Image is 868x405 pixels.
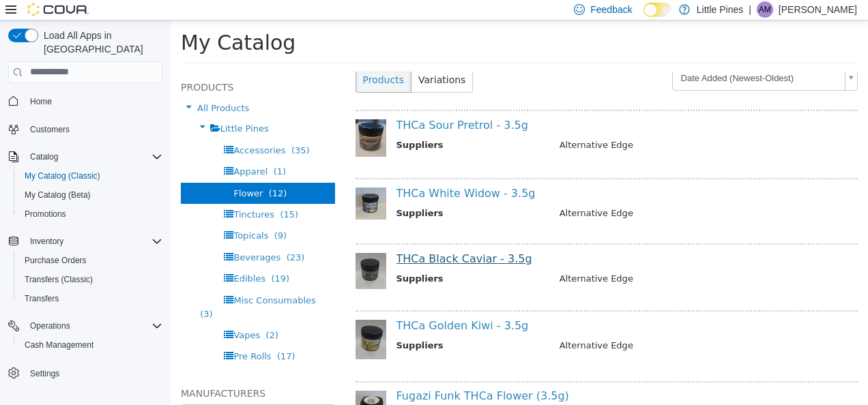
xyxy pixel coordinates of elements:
a: Settings [25,365,65,382]
span: Operations [30,320,70,331]
button: Catalog [3,147,168,166]
span: My Catalog (Beta) [25,190,91,200]
span: Vapes [63,310,89,320]
input: Dark Mode [643,3,672,17]
p: | [749,1,751,18]
a: My Catalog (Beta) [19,187,96,203]
span: Catalog [30,151,58,162]
span: Beverages [63,232,110,242]
span: Apparel [63,146,97,156]
span: My Catalog [10,10,125,34]
span: Purchase Orders [25,255,87,266]
button: Purchase Orders [14,251,168,270]
span: Cash Management [19,337,162,353]
button: Promotions [14,205,168,224]
th: Suppliers [226,186,379,203]
span: (3) [29,288,42,299]
span: Feedback [590,3,632,16]
button: Cash Management [14,335,168,355]
button: Operations [25,318,76,334]
span: Inventory [30,236,63,247]
span: (9) [104,210,116,220]
button: Inventory [25,233,69,250]
td: Alternative Edge [379,318,684,335]
span: Cash Management [25,340,93,350]
button: Transfers [14,289,168,308]
span: Catalog [25,149,162,165]
th: Suppliers [226,318,379,335]
a: Purchase Orders [19,252,92,269]
p: Little Pines [697,1,743,18]
a: Transfers [19,290,64,307]
span: Home [25,93,162,110]
span: (17) [106,331,125,341]
span: AM [759,1,771,18]
td: Alternative Edge [379,118,684,135]
span: (23) [116,232,134,242]
span: Little Pines [50,103,98,113]
span: Transfers (Classic) [19,271,162,288]
h5: Products [10,59,164,75]
a: THCa Golden Kiwi - 3.5g [226,299,358,312]
span: Promotions [19,206,162,222]
span: Accessories [63,125,115,135]
span: (1) [103,146,115,156]
button: Inventory [3,232,168,251]
span: Operations [25,318,162,334]
span: Transfers [19,290,162,307]
span: Inventory [25,233,162,250]
button: Home [3,91,168,111]
span: My Catalog (Classic) [19,168,162,184]
a: My Catalog (Classic) [19,168,106,184]
span: Date Added (Newest-Oldest) [502,48,669,69]
span: Purchase Orders [19,252,162,269]
span: Transfers [25,293,59,304]
h5: Manufacturers [10,365,164,381]
button: Customers [3,119,168,139]
span: My Catalog (Classic) [25,170,100,181]
img: 150 [185,167,216,199]
img: 150 [185,232,216,269]
button: Products [185,47,241,72]
span: (2) [96,310,108,320]
img: 150 [185,99,216,136]
span: Settings [25,364,162,381]
button: Variations [240,47,302,72]
td: Alternative Edge [379,252,684,269]
span: Flower [63,168,92,178]
span: Misc Consumables [63,275,145,285]
a: Customers [25,121,75,138]
span: Transfers (Classic) [25,274,93,285]
button: My Catalog (Classic) [14,166,168,185]
span: Edibles [63,253,95,263]
p: [PERSON_NAME] [779,1,857,18]
a: Home [25,93,57,110]
span: Customers [30,124,70,135]
div: Aron Mitchell [757,1,773,18]
img: 150 [185,299,216,339]
th: Suppliers [226,252,379,269]
span: (12) [98,168,117,178]
span: Settings [30,368,59,379]
span: Pre Rolls [63,331,100,341]
button: My Catalog (Beta) [14,185,168,205]
span: My Catalog (Beta) [19,187,162,203]
span: Topicals [63,210,98,220]
span: Home [30,96,52,107]
span: (15) [109,189,128,199]
span: Customers [25,121,162,138]
td: Alternative Edge [379,186,684,203]
a: Cash Management [19,337,99,353]
button: Settings [3,363,168,382]
a: Fugazi Funk THCa Flower (3.5g) [226,369,399,382]
span: Load All Apps in [GEOGRAPHIC_DATA] [38,29,162,56]
button: Transfers (Classic) [14,270,168,289]
a: Transfers (Classic) [19,271,98,288]
a: THCa White Widow - 3.5g [226,166,365,179]
a: Date Added (Newest-Oldest) [502,47,687,70]
span: Tinctures [63,189,104,199]
span: (35) [121,125,139,135]
span: All Products [27,82,78,93]
a: THCa Sour Pretrol - 3.5g [226,98,358,111]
